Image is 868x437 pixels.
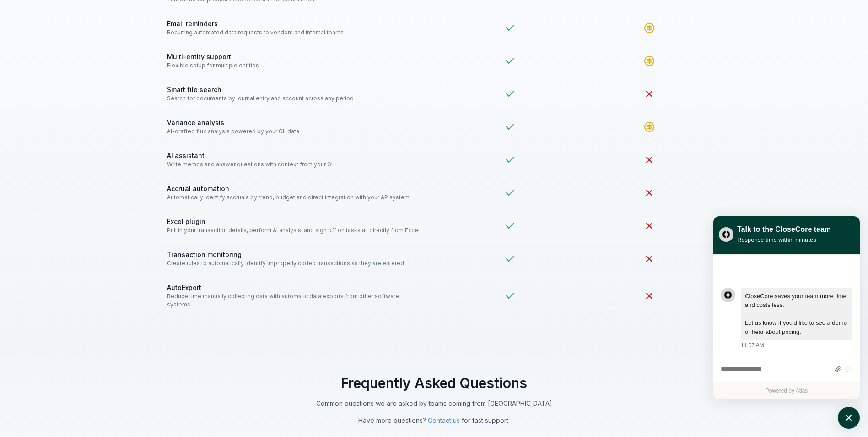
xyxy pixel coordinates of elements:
span: Flexible setup for multiple entities [167,61,423,70]
div: atlas-window [713,216,860,399]
div: Powered by [713,382,860,399]
span: Search for documents by journal entry and account across any period [167,94,423,103]
a: Atlas [796,388,808,394]
h2: Frequently Asked Questions [244,375,625,391]
div: atlas-composer [721,361,852,378]
button: atlas-launcher [838,407,860,429]
div: atlas-message-text [745,292,848,337]
span: AI-drafted flux analysis powered by your GL data [167,127,423,136]
p: Have more questions? for fast support. [280,415,588,425]
span: AutoExport [167,283,423,292]
span: Pull in your transaction details, perform AI analysis, and sign off on tasks all directly from Excel [167,226,423,235]
div: 11:07 AM [741,341,764,350]
img: yblje5SQxOoZuw2TcITt_icon.png [719,227,733,242]
span: Automatically identify accruals by trend, budget and direct integration with your AP system [167,193,423,202]
span: Smart file search [167,85,423,94]
span: Excel plugin [167,217,423,226]
p: Common questions we are asked by teams coming from [GEOGRAPHIC_DATA] [280,399,588,408]
span: AI assistant [167,151,423,160]
div: atlas-message-bubble [741,288,852,341]
span: Reduce time manually collecting data with automatic data exports from other software systems [167,292,423,309]
span: Write memos and answer questions with context from your GL [167,160,423,169]
span: Recurring automated data requests to vendors and internal teams [167,28,423,37]
div: atlas-ticket [713,255,860,399]
span: Variance analysis [167,118,423,127]
div: atlas-message [721,288,852,350]
div: Response time within minutes [737,235,831,245]
div: Talk to the CloseCore team [737,224,831,235]
div: Tuesday, September 30, 11:07 AM [741,288,852,350]
span: Email reminders [167,19,423,28]
span: Create rules to automatically identify improperly coded transactions as they are entered [167,259,423,268]
button: Attach files by clicking or dropping files here [834,366,841,373]
span: Multi-entity support [167,52,423,61]
span: Accrual automation [167,184,423,193]
div: atlas-message-author-avatar [721,288,735,302]
button: Contact us [428,415,460,425]
span: Transaction monitoring [167,250,423,259]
